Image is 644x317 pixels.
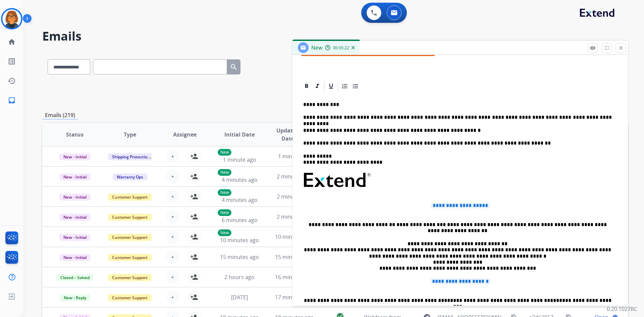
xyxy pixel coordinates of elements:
[218,189,231,196] p: New
[59,234,91,241] span: New - Initial
[607,305,637,313] p: 0.20.1027RC
[222,196,258,204] span: 4 minutes ago
[273,126,303,143] span: Updated Date
[8,77,16,85] mat-icon: history
[590,45,596,51] mat-icon: remove_red_eye
[171,172,174,180] span: +
[275,273,314,281] span: 16 minutes ago
[326,81,336,91] div: Underline
[277,173,313,180] span: 2 minutes ago
[166,150,179,163] button: +
[2,9,21,28] img: avatar
[171,273,174,281] span: +
[190,233,198,241] mat-icon: person_add
[224,273,255,281] span: 2 hours ago
[312,81,322,91] div: Italic
[230,63,238,71] mat-icon: search
[8,57,16,65] mat-icon: list_alt
[333,45,349,51] span: 00:05:22
[108,234,152,241] span: Customer Support
[171,152,174,160] span: +
[173,130,197,139] span: Assignee
[56,274,94,281] span: Closed – Solved
[190,273,198,281] mat-icon: person_add
[222,176,258,183] span: 4 minutes ago
[42,30,628,43] h2: Emails
[166,290,179,304] button: +
[277,193,313,200] span: 2 minutes ago
[108,153,154,160] span: Shipping Protection
[171,293,174,301] span: +
[8,96,16,104] mat-icon: inbox
[108,294,152,301] span: Customer Support
[224,130,255,139] span: Initial Date
[218,169,231,176] p: New
[340,81,350,91] div: Ordered List
[166,250,179,264] button: +
[311,44,322,51] span: New
[302,81,312,91] div: Bold
[59,214,91,221] span: New - Initial
[190,293,198,301] mat-icon: person_add
[59,194,91,201] span: New - Initial
[218,209,231,216] p: New
[66,130,84,139] span: Status
[108,274,152,281] span: Customer Support
[220,253,259,261] span: 15 minutes ago
[60,294,90,301] span: New - Reply
[42,111,78,119] p: Emails (219)
[108,214,152,221] span: Customer Support
[220,236,259,244] span: 10 minutes ago
[166,230,179,244] button: +
[108,254,152,261] span: Customer Support
[190,213,198,221] mat-icon: person_add
[275,253,314,261] span: 15 minutes ago
[604,45,610,51] mat-icon: fullscreen
[278,153,311,160] span: 1 minute ago
[218,229,231,236] p: New
[124,130,136,139] span: Type
[59,173,91,180] span: New - Initial
[166,170,179,183] button: +
[59,254,91,261] span: New - Initial
[277,213,313,220] span: 2 minutes ago
[190,152,198,160] mat-icon: person_add
[190,172,198,180] mat-icon: person_add
[218,149,231,156] p: New
[190,253,198,261] mat-icon: person_add
[166,270,179,284] button: +
[231,294,248,301] span: [DATE]
[223,156,256,163] span: 1 minute ago
[275,294,314,301] span: 17 minutes ago
[171,253,174,261] span: +
[171,193,174,201] span: +
[59,153,91,160] span: New - Initial
[108,194,152,201] span: Customer Support
[113,173,147,180] span: Warranty Ops
[171,233,174,241] span: +
[166,210,179,223] button: +
[618,45,624,51] mat-icon: close
[166,190,179,203] button: +
[222,216,258,224] span: 6 minutes ago
[190,193,198,201] mat-icon: person_add
[171,213,174,221] span: +
[8,38,16,46] mat-icon: home
[351,81,361,91] div: Bullet List
[275,233,314,241] span: 10 minutes ago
